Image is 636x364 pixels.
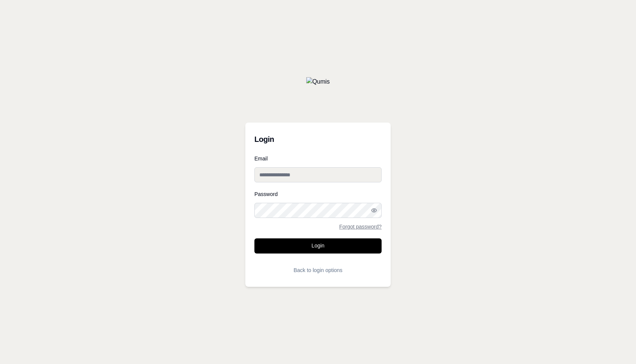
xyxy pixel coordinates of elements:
label: Password [254,191,382,197]
label: Email [254,156,382,161]
img: Qumis [306,77,330,86]
button: Login [254,238,382,254]
h3: Login [254,132,382,147]
button: Back to login options [254,263,382,278]
a: Forgot password? [339,224,382,229]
